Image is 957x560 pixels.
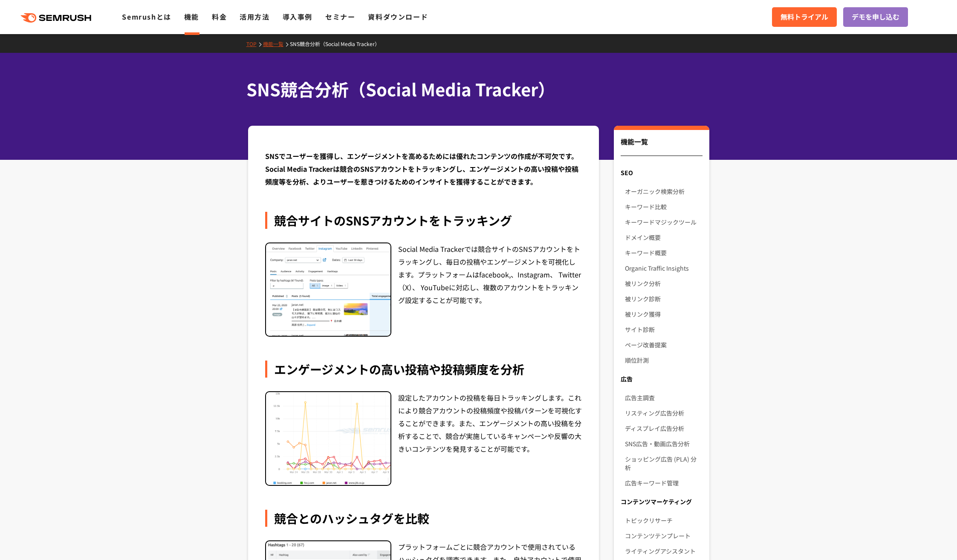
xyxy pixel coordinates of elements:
[398,242,582,337] div: Social Media Trackerでは競合サイトのSNSアカウントをトラッキングし、毎日の投稿やエンゲージメントを可視化します。プラットフォームはfacebook,、Instagram、 ...
[265,150,582,188] div: SNSでユーザーを獲得し、エンゲージメントを高めるためには優れたコンテンツの作成が不可欠です。Social Media Trackerは競合のSNSアカウントをトラッキングし、エンゲージメントの...
[266,243,390,336] img: SNS競合分析（Social Media Tracker） 競合トラッキング
[240,12,269,22] a: 活用方法
[266,392,390,485] img: SNS競合分析（Social Media Tracker） エンゲージメント分析
[781,12,828,23] span: 無料トライアル
[852,12,899,23] span: デモを申し込む
[614,165,709,180] div: SEO
[625,245,702,260] a: キーワード概要
[325,12,355,22] a: セミナー
[246,77,703,102] h1: SNS競合分析（Social Media Tracker）
[184,12,199,22] a: 機能
[625,199,702,214] a: キーワード比較
[212,12,227,22] a: 料金
[843,7,908,27] a: デモを申し込む
[368,12,428,22] a: 資料ダウンロード
[265,212,582,229] div: 競合サイトのSNSアカウントをトラッキング
[263,40,290,47] a: 機能一覧
[625,337,702,352] a: ページ改善提案
[625,322,702,337] a: サイト診断
[625,276,702,291] a: 被リンク分析
[246,40,263,47] a: TOP
[625,451,702,475] a: ショッピング広告 (PLA) 分析
[265,361,582,378] div: エンゲージメントの高い投稿や投稿頻度を分析
[625,405,702,421] a: リスティング広告分析
[625,352,702,368] a: 順位計測
[283,12,312,22] a: 導入事例
[625,214,702,230] a: キーワードマジックツール
[614,371,709,387] div: 広告
[625,436,702,451] a: SNS広告・動画広告分析
[625,306,702,322] a: 被リンク獲得
[625,230,702,245] a: ドメイン概要
[625,260,702,276] a: Organic Traffic Insights
[625,184,702,199] a: オーガニック検索分析
[398,391,582,486] div: 設定したアカウントの投稿を毎日トラッキングします。これにより競合アカウントの投稿頻度や投稿パターンを可視化することができます。また、エンゲージメントの高い投稿を分析することで、競合が実施している...
[614,494,709,509] div: コンテンツマーケティング
[772,7,837,27] a: 無料トライアル
[625,543,702,559] a: ライティングアシスタント
[621,136,702,156] div: 機能一覧
[122,12,171,22] a: Semrushとは
[265,510,582,527] div: 競合とのハッシュタグを比較
[290,40,386,47] a: SNS競合分析（Social Media Tracker）
[625,421,702,436] a: ディスプレイ広告分析
[625,513,702,528] a: トピックリサーチ
[625,528,702,543] a: コンテンツテンプレート
[625,475,702,491] a: 広告キーワード管理
[625,291,702,306] a: 被リンク診断
[625,390,702,405] a: 広告主調査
